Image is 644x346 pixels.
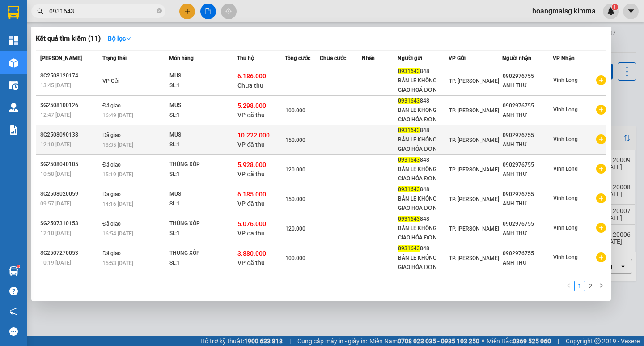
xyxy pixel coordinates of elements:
[169,160,237,170] div: THÙNG XỐP
[285,107,305,114] span: 100.000
[503,140,552,150] div: ANH THƯ
[237,73,266,80] span: 6.186.000
[9,36,18,45] img: dashboard-icon
[237,55,254,61] span: Thu hộ
[237,82,263,89] span: Chưa thu
[398,155,448,165] div: 848
[553,254,578,261] span: Vĩnh Long
[503,170,552,179] div: ANH THƯ
[102,201,133,207] span: 14:16 [DATE]
[398,245,420,252] span: 0931643
[169,248,237,258] div: THÙNG XỐP
[596,281,606,291] li: Next Page
[398,55,422,61] span: Người gửi
[169,71,237,81] div: MUS
[40,260,71,266] span: 10:19 [DATE]
[398,216,420,222] span: 0931643
[157,7,162,16] span: close-circle
[596,75,606,85] span: plus-circle
[9,125,18,135] img: solution-icon
[237,259,265,266] span: VP đã thu
[449,78,499,84] span: TP. [PERSON_NAME]
[169,199,237,209] div: SL: 1
[503,131,552,140] div: 0902976755
[449,226,499,232] span: TP. [PERSON_NAME]
[9,307,18,316] span: notification
[8,6,19,19] img: logo-vxr
[585,281,596,291] li: 2
[237,250,266,257] span: 3.880.000
[596,252,606,262] span: plus-circle
[575,281,585,291] a: 1
[102,103,121,109] span: Đã giao
[503,249,552,258] div: 0902976755
[102,162,121,168] span: Đã giao
[574,281,585,291] li: 1
[102,55,127,61] span: Trạng thái
[102,171,133,178] span: 15:19 [DATE]
[553,136,578,142] span: Vĩnh Long
[102,142,133,148] span: 18:35 [DATE]
[398,275,420,281] span: 0931643
[40,55,82,61] span: [PERSON_NAME]
[398,98,420,104] span: 0931643
[9,103,18,112] img: warehouse-icon
[169,111,237,120] div: SL: 1
[169,140,237,150] div: SL: 1
[285,255,305,261] span: 100.000
[169,219,237,229] div: THÙNG XỐP
[398,96,448,106] div: 848
[285,137,305,143] span: 150.000
[101,31,139,46] button: Bộ lọcdown
[596,134,606,144] span: plus-circle
[237,102,266,109] span: 5.298.000
[169,55,194,61] span: Món hàng
[503,160,552,170] div: 0902976755
[398,224,448,243] div: BÁN LẺ KHÔNG GIAO HÓA ĐƠN
[566,283,572,288] span: left
[553,77,578,83] span: Vĩnh Long
[102,231,133,237] span: 16:54 [DATE]
[40,160,100,169] div: SG2508040105
[398,185,448,194] div: 848
[596,105,606,115] span: plus-circle
[563,281,574,291] button: left
[237,111,265,119] span: VP đã thu
[40,101,100,110] div: SG2508100126
[237,161,266,168] span: 5.928.000
[285,55,310,61] span: Tổng cước
[320,55,346,61] span: Chưa cước
[503,190,552,199] div: 0902976755
[102,221,121,227] span: Đã giao
[102,250,121,256] span: Đã giao
[237,132,270,139] span: 10.222.000
[398,186,420,192] span: 0931643
[40,171,71,177] span: 10:58 [DATE]
[553,225,578,231] span: Vĩnh Long
[237,191,266,198] span: 6.185.000
[362,55,375,61] span: Nhãn
[169,81,237,91] div: SL: 1
[596,223,606,233] span: plus-circle
[108,35,132,42] strong: Bộ lọc
[40,230,71,236] span: 12:10 [DATE]
[449,255,499,261] span: TP. [PERSON_NAME]
[285,167,305,173] span: 120.000
[102,132,121,138] span: Đã giao
[503,111,552,120] div: ANH THƯ
[398,214,448,224] div: 848
[102,191,121,197] span: Đã giao
[102,260,133,266] span: 15:53 [DATE]
[169,101,237,111] div: MUS
[9,327,18,336] span: message
[449,196,499,202] span: TP. [PERSON_NAME]
[563,281,574,291] li: Previous Page
[449,107,499,114] span: TP. [PERSON_NAME]
[37,8,43,14] span: search
[398,165,448,184] div: BÁN LẺ KHÔNG GIAO HÓA ĐƠN
[598,283,604,288] span: right
[398,68,420,74] span: 0931643
[398,76,448,95] div: BÁN LẺ KHÔNG GIAO HOÁ ĐƠN
[503,101,552,111] div: 0902976755
[40,112,71,118] span: 12:47 [DATE]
